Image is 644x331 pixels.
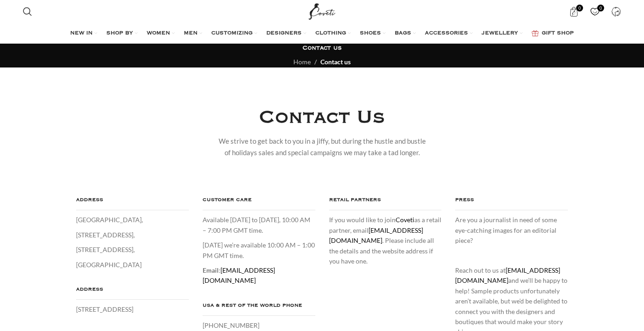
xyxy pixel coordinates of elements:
a: ACCESSORIES [425,24,473,43]
span: NEW IN [70,30,93,37]
strong: Email [203,266,219,274]
a: CLOTHING [315,24,351,43]
span: BAGS [395,30,411,37]
a: Coveti [396,216,414,224]
span: ACCESSORIES [425,30,468,37]
a: 0 [586,2,605,21]
p: [GEOGRAPHIC_DATA] [76,260,189,270]
p: Available [DATE] to [DATE], 10:00 AM – 7:00 PM GMT time. [203,215,315,236]
p: [DATE] we’re available 10:00 AM – 1:00 PM GMT time. [203,240,315,261]
p: [PHONE_NUMBER] [203,320,315,331]
a: SHOP BY [106,24,138,43]
p: [STREET_ADDRESS], [76,245,189,255]
p: Are you a journalist in need of some eye-catching images for an editorial piece? [455,215,568,246]
div: Main navigation [18,24,626,43]
span: Contact us [320,58,351,66]
h4: RETAIL PARTNERS [329,195,442,210]
a: Site logo [307,7,337,15]
h1: Contact us [303,44,341,52]
a: JEWELLERY [482,24,523,43]
span: SHOES [360,30,381,37]
a: MEN [184,24,202,43]
a: GIFT SHOP [532,24,574,43]
a: DESIGNERS [266,24,306,43]
h4: ADDRESS [76,195,189,210]
span: WOMEN [147,30,170,37]
a: BAGS [395,24,416,43]
a: NEW IN [70,24,97,43]
p: : [203,265,315,286]
span: DESIGNERS [266,30,302,37]
h4: CUSTOMER CARE [203,195,315,210]
h4: USA & REST OF THE WORLD PHONE [203,301,315,316]
a: WOMEN [147,24,175,43]
a: 0 [565,2,583,21]
a: Search [18,2,37,21]
div: We strive to get back to you in a jiffy, but during the hustle and bustle of holidays sales and s... [218,135,426,158]
span: MEN [184,30,198,37]
p: [GEOGRAPHIC_DATA], [76,215,189,225]
div: My Wishlist [586,2,605,21]
p: If you would like to join as a retail partner, email . Please include all the details and the web... [329,215,442,266]
a: CUSTOMIZING [211,24,257,43]
a: SHOES [360,24,385,43]
a: Home [293,58,311,66]
h4: ADDRESS [76,285,189,300]
span: GIFT SHOP [542,30,574,37]
a: [EMAIL_ADDRESS][DOMAIN_NAME] [203,266,275,284]
span: CUSTOMIZING [211,30,253,37]
span: CLOTHING [315,30,346,37]
p: [STREET_ADDRESS], [76,230,189,240]
span: 0 [597,5,604,11]
span: SHOP BY [106,30,133,37]
p: [STREET_ADDRESS] [76,304,189,314]
span: JEWELLERY [482,30,518,37]
h4: PRESS [455,195,568,210]
span: 0 [576,5,583,11]
a: [EMAIL_ADDRESS][DOMAIN_NAME] [329,226,423,244]
img: GiftBag [532,30,539,36]
a: [EMAIL_ADDRESS][DOMAIN_NAME] [455,266,560,284]
h4: Contact Us [259,104,385,131]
